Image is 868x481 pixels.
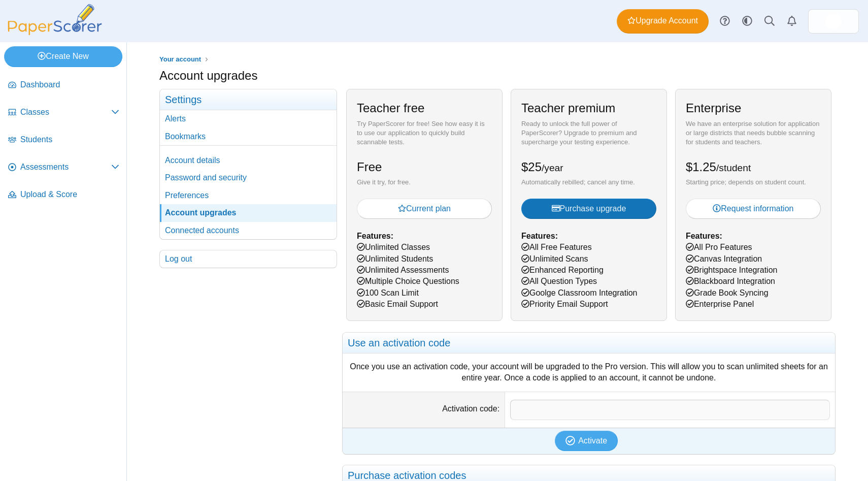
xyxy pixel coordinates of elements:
[357,232,393,240] b: Features:
[20,79,119,90] span: Dashboard
[808,9,859,34] a: ps.pRkW6P81mIohg4ne
[521,199,656,219] button: Purchase upgrade
[4,155,123,180] a: Assessments
[343,333,835,354] h2: Use an activation code
[159,67,257,84] h1: Account upgrades
[825,13,842,29] img: ps.pRkW6P81mIohg4ne
[160,128,337,145] a: Bookmarks
[521,232,558,240] b: Features:
[157,53,204,66] a: Your account
[686,100,741,117] h2: Enterprise
[686,232,722,240] b: Features:
[686,119,821,147] div: We have an enterprise solution for application or large districts that needs bubble scanning for ...
[4,101,123,125] a: Classes
[346,89,503,320] div: Unlimited Classes Unlimited Students Unlimited Assessments Multiple Choice Questions 100 Scan Lim...
[20,107,111,118] span: Classes
[542,163,563,173] small: /year
[160,204,337,221] a: Account upgrades
[686,199,821,219] a: Request information
[675,89,831,320] div: All Pro Features Canvas Integration Brightspace Integration Blackboard Integration Grade Book Syn...
[4,128,123,152] a: Students
[20,189,119,200] span: Upload & Score
[781,10,803,33] a: Alerts
[160,222,337,239] a: Connected accounts
[160,169,337,186] a: Password and security
[686,158,751,176] h2: $1.25
[348,361,830,384] div: Once you use an activation code, your account will be upgraded to the Pro version. This will allo...
[160,89,337,110] h3: Settings
[4,73,123,98] a: Dashboard
[20,162,111,173] span: Assessments
[357,100,424,117] h2: Teacher free
[521,100,615,117] h2: Teacher premium
[4,46,122,67] a: Create New
[627,15,698,26] span: Upgrade Account
[160,187,337,204] a: Preferences
[160,152,337,169] a: Account details
[442,404,499,413] label: Activation code
[160,110,337,127] a: Alerts
[159,55,201,63] span: Your account
[578,436,607,445] span: Activate
[4,183,123,207] a: Upload & Score
[4,28,106,37] a: PaperScorer
[20,134,119,145] span: Students
[511,89,667,320] div: All Free Features Unlimited Scans Enhanced Reporting All Question Types Goolge Classroom Integrat...
[4,4,106,35] img: PaperScorer
[521,119,656,147] div: Ready to unlock the full power of PaperScorer? Upgrade to premium and supercharge your testing ex...
[555,431,618,451] button: Activate
[398,204,451,213] span: Current plan
[357,119,492,147] div: Try PaperScorer for free! See how easy it is to use our application to quickly build scannable te...
[686,178,821,187] div: Starting price; depends on student count.
[713,204,793,213] span: Request information
[617,9,709,34] a: Upgrade Account
[716,163,751,173] small: /student
[160,250,337,268] a: Log out
[552,204,626,213] span: Purchase upgrade
[825,13,842,29] span: Marybeth Insogna
[521,178,656,187] div: Automatically rebilled; cancel any time.
[357,199,492,219] button: Current plan
[357,158,382,176] h2: Free
[357,178,492,187] div: Give it try, for free.
[521,160,563,174] span: $25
